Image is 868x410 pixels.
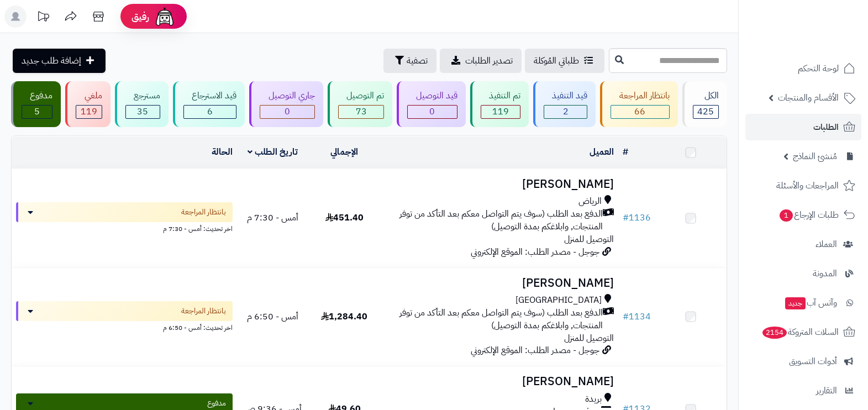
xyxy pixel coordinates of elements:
[9,81,63,127] a: مدفوع 5
[407,90,457,102] div: قيد التوصيل
[776,178,839,193] span: المراجعات والأسئلة
[531,81,598,127] a: قيد التنفيذ 2
[778,207,839,223] span: طلبات الإرجاع
[16,222,233,234] div: اخر تحديث: أمس - 7:30 م
[780,209,793,222] span: 1
[408,106,456,118] div: 0
[385,277,614,290] h3: [PERSON_NAME]
[356,105,367,118] span: 73
[623,211,651,224] a: #1136
[745,319,861,345] a: السلات المتروكة2154
[590,145,614,159] a: العميل
[563,105,569,118] span: 2
[525,49,604,73] a: طلباتي المُوكلة
[330,145,358,159] a: الإجمالي
[338,90,384,102] div: تم التوصيل
[798,61,839,76] span: لوحة التحكم
[212,145,233,159] a: الحالة
[745,260,861,287] a: المدونة
[325,211,364,224] span: 451.40
[383,49,436,73] button: تصفية
[339,106,383,118] div: 73
[22,90,52,102] div: مدفوع
[125,90,160,102] div: مسترجع
[745,348,861,375] a: أدوات التسويق
[429,105,435,118] span: 0
[63,81,112,127] a: ملغي 119
[745,202,861,228] a: طلبات الإرجاع1
[468,81,531,127] a: تم التنفيذ 119
[515,294,602,307] span: [GEOGRAPHIC_DATA]
[745,231,861,257] a: العملاء
[623,211,629,224] span: #
[113,81,171,127] a: مسترجع 35
[13,49,106,73] a: إضافة طلب جديد
[385,178,614,191] h3: [PERSON_NAME]
[745,290,861,316] a: وآتس آبجديد
[544,90,587,102] div: قيد التنفيذ
[481,106,520,118] div: 119
[34,105,40,118] span: 5
[761,324,839,340] span: السلات المتروكة
[407,54,428,67] span: تصفية
[76,90,102,102] div: ملغي
[693,90,719,102] div: الكل
[154,6,176,28] img: ai-face.png
[745,172,861,199] a: المراجعات والأسئلة
[816,236,837,252] span: العملاء
[126,106,160,118] div: 35
[394,81,467,127] a: قيد التوصيل 0
[171,81,247,127] a: قيد الاسترجاع 6
[247,211,298,224] span: أمس - 7:30 م
[184,106,236,118] div: 6
[81,105,97,118] span: 119
[29,6,57,30] a: تحديثات المنصة
[793,149,837,164] span: مُنشئ النماذج
[778,90,839,106] span: الأقسام والمنتجات
[813,266,837,281] span: المدونة
[321,310,367,323] span: 1,284.40
[207,105,213,118] span: 6
[611,90,669,102] div: بانتظار المراجعة
[745,114,861,140] a: الطلبات
[285,105,290,118] span: 0
[260,90,314,102] div: جاري التوصيل
[76,106,101,118] div: 119
[534,54,579,67] span: طلباتي المُوكلة
[247,310,298,323] span: أمس - 6:50 م
[181,207,226,218] span: بانتظار المراجعة
[131,10,149,23] span: رفيق
[207,398,226,409] span: مدفوع
[816,383,837,398] span: التقارير
[183,90,236,102] div: قيد الاسترجاع
[697,105,714,118] span: 425
[564,233,614,246] span: التوصيل للمنزل
[16,321,233,333] div: اخر تحديث: أمس - 6:50 م
[492,105,509,118] span: 119
[789,354,837,369] span: أدوات التسويق
[745,377,861,404] a: التقارير
[680,81,729,127] a: الكل425
[471,344,599,357] span: جوجل - مصدر الطلب: الموقع الإلكتروني
[813,119,839,135] span: الطلبات
[578,195,602,208] span: الرياض
[471,245,599,259] span: جوجل - مصدر الطلب: الموقع الإلكتروني
[564,332,614,345] span: التوصيل للمنزل
[137,105,148,118] span: 35
[325,81,394,127] a: تم التوصيل 73
[544,106,587,118] div: 2
[440,49,522,73] a: تصدير الطلبات
[22,106,52,118] div: 5
[623,145,628,159] a: #
[181,306,226,317] span: بانتظار المراجعة
[634,105,645,118] span: 66
[465,54,513,67] span: تصدير الطلبات
[784,295,837,311] span: وآتس آب
[385,375,614,388] h3: [PERSON_NAME]
[385,307,603,332] span: الدفع بعد الطلب (سوف يتم التواصل معكم بعد التأكد من توفر المنتجات, وابلاغكم بمدة التوصيل)
[585,393,602,406] span: بريدة
[247,81,325,127] a: جاري التوصيل 0
[481,90,520,102] div: تم التنفيذ
[785,297,806,309] span: جديد
[793,27,858,50] img: logo-2.png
